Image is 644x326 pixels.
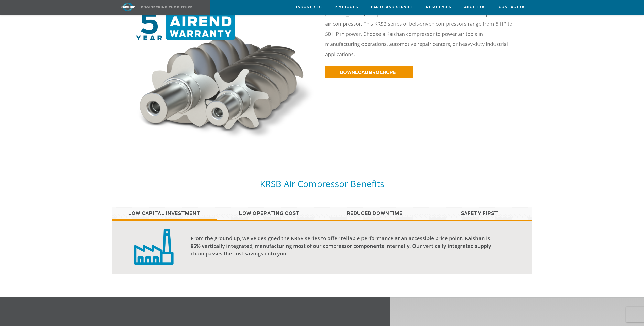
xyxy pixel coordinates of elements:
[426,4,451,10] span: Resources
[371,4,413,10] span: Parts and Service
[296,4,322,10] span: Industries
[499,4,526,10] span: Contact Us
[296,0,322,14] a: Industries
[109,3,147,11] img: kaishan logo
[426,0,451,14] a: Resources
[133,12,319,142] img: warranty
[335,0,358,14] a: Products
[141,6,192,8] img: Engineering the future
[371,0,413,14] a: Parts and Service
[427,207,532,220] a: Safety First
[335,4,358,10] span: Products
[112,220,532,274] div: Low Capital Investment
[325,9,515,59] p: [PERSON_NAME] compressors utilize a belt connected to a motor to power the air compressor. This K...
[217,207,322,220] a: Low Operating Cost
[134,228,174,265] img: low capital investment badge
[322,207,427,220] a: Reduced Downtime
[112,207,217,220] a: Low Capital Investment
[191,235,498,257] div: From the ground up, we’ve designed the KRSB series to offer reliable performance at an accessible...
[112,178,532,189] h5: KRSB Air Compressor Benefits
[464,0,486,14] a: About Us
[325,66,413,78] a: DOWNLOAD BROCHURE
[499,0,526,14] a: Contact Us
[464,4,486,10] span: About Us
[340,70,396,75] span: DOWNLOAD BROCHURE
